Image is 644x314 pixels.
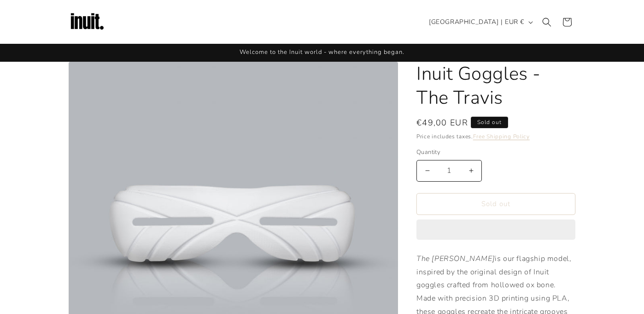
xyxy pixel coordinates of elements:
[240,48,404,56] span: Welcome to the Inuit world - where everything began.
[69,44,575,61] div: Announcement
[416,254,495,264] em: The [PERSON_NAME]
[473,133,530,140] a: Free Shipping Policy
[416,132,575,141] div: Price includes taxes.
[416,148,575,157] label: Quantity
[416,193,575,215] button: Sold out
[423,13,537,31] button: [GEOGRAPHIC_DATA] | EUR €
[416,62,575,110] h1: Inuit Goggles - The Travis
[429,17,524,27] span: [GEOGRAPHIC_DATA] | EUR €
[471,117,508,128] span: Sold out
[537,12,557,32] summary: Search
[416,117,468,129] span: €49,00 EUR
[69,4,105,41] img: Inuit Logo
